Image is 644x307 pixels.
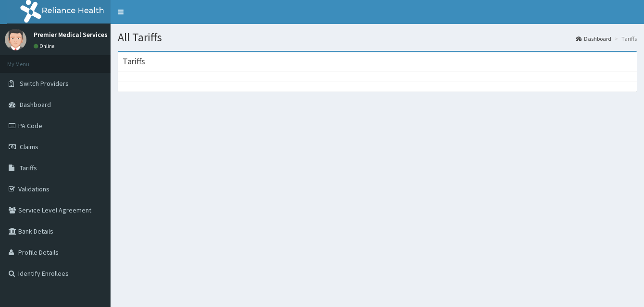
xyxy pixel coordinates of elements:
[612,35,637,43] li: Tariffs
[34,31,108,38] p: Premier Medical Services
[20,79,69,88] span: Switch Providers
[20,164,37,172] span: Tariffs
[5,29,26,50] img: User Image
[576,35,611,43] a: Dashboard
[20,100,51,109] span: Dashboard
[123,57,145,66] h3: Tariffs
[20,142,38,151] span: Claims
[34,43,57,49] a: Online
[118,31,637,44] h1: All Tariffs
